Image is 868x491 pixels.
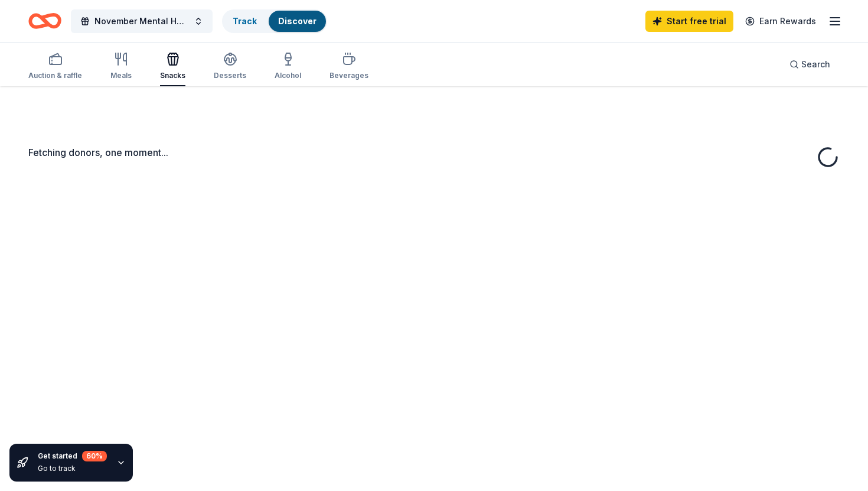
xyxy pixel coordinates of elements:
button: TrackDiscover [222,9,327,33]
button: Desserts [214,47,246,86]
div: 60 % [82,451,107,461]
a: Start free trial [645,11,733,32]
div: Alcohol [275,71,301,80]
span: November Mental Health Campaign [94,14,189,28]
a: Track [233,16,257,26]
button: Snacks [160,47,185,86]
button: Alcohol [275,47,301,86]
button: November Mental Health Campaign [71,9,213,33]
button: Meals [110,47,132,86]
a: Discover [278,16,316,26]
a: Earn Rewards [738,11,823,32]
div: Snacks [160,71,185,80]
div: Desserts [214,71,246,80]
span: Search [801,57,830,71]
a: Home [28,7,61,35]
button: Search [780,53,840,76]
div: Get started [38,451,107,461]
div: Fetching donors, one moment... [28,145,840,160]
div: Meals [110,71,132,80]
button: Beverages [329,47,368,86]
div: Beverages [329,71,368,80]
button: Auction & raffle [28,47,82,86]
div: Go to track [38,464,107,473]
div: Auction & raffle [28,71,82,80]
